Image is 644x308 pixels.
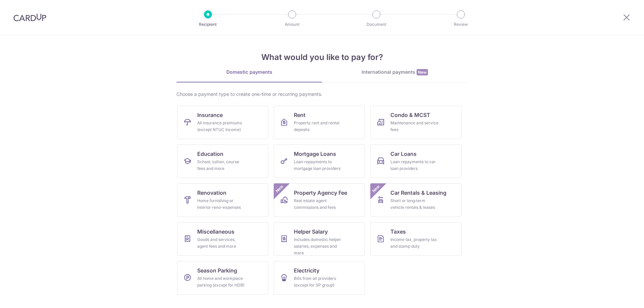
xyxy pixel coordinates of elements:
[274,261,365,295] a: ElectricityBills from all providers (except for SP group)
[322,69,468,76] div: International payments
[197,120,246,133] div: All insurance premiums (except NTUC Income)
[197,228,234,236] span: Miscellaneous
[197,159,246,172] div: School, tuition, course fees and more
[274,183,285,194] span: New
[352,21,401,28] p: Document
[177,261,268,295] a: Season ParkingAll home and workplace parking (except for HDB)
[274,222,365,256] a: Helper SalaryIncludes domestic helper salaries, expenses and more
[294,150,336,158] span: Mortgage Loans
[177,183,268,217] a: RenovationHome furnishing or interior reno-expenses
[294,111,306,119] span: Rent
[390,189,446,197] span: Car Rentals & Leasing
[294,189,347,197] span: Property Agency Fee
[177,106,268,139] a: InsuranceAll insurance premiums (except NTUC Income)
[390,150,417,158] span: Car Loans
[294,159,342,172] div: Loan repayments to mortgage loan providers
[197,111,223,119] span: Insurance
[294,228,328,236] span: Helper Salary
[177,144,268,178] a: EducationSchool, tuition, course fees and more
[197,275,246,289] div: All home and workplace parking (except for HDB)
[436,21,486,28] p: Review
[13,13,46,21] img: CardUp
[390,228,406,236] span: Taxes
[274,183,365,217] a: Property Agency FeeReal estate agent commissions and feesNew
[294,275,342,289] div: Bills from all providers (except for SP group)
[390,197,439,211] div: Short or long‑term vehicle rentals & leases
[370,144,462,178] a: Car LoansLoan repayments to car loan providers
[197,197,246,211] div: Home furnishing or interior reno-expenses
[601,288,637,305] iframe: Opens a widget where you can find more information
[294,197,342,211] div: Real estate agent commissions and fees
[390,159,439,172] div: Loan repayments to car loan providers
[371,183,382,194] span: New
[294,236,342,256] div: Includes domestic helper salaries, expenses and more
[417,69,428,75] span: New
[176,69,322,75] div: Domestic payments
[294,266,319,274] span: Electricity
[390,236,439,250] div: Income tax, property tax and stamp duty
[274,144,365,178] a: Mortgage LoansLoan repayments to mortgage loan providers
[370,183,462,217] a: Car Rentals & LeasingShort or long‑term vehicle rentals & leasesNew
[390,111,430,119] span: Condo & MCST
[197,266,237,274] span: Season Parking
[274,106,365,139] a: RentProperty rent and rental deposits
[176,51,468,63] h4: What would you like to pay for?
[177,222,268,256] a: MiscellaneousGoods and services, agent fees and more
[294,120,342,133] div: Property rent and rental deposits
[176,91,468,98] div: Choose a payment type to create one-time or recurring payments.
[370,222,462,256] a: TaxesIncome tax, property tax and stamp duty
[183,21,233,28] p: Recipient
[197,189,226,197] span: Renovation
[197,236,246,250] div: Goods and services, agent fees and more
[267,21,317,28] p: Amount
[370,106,462,139] a: Condo & MCSTMaintenance and service fees
[390,120,439,133] div: Maintenance and service fees
[197,150,223,158] span: Education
